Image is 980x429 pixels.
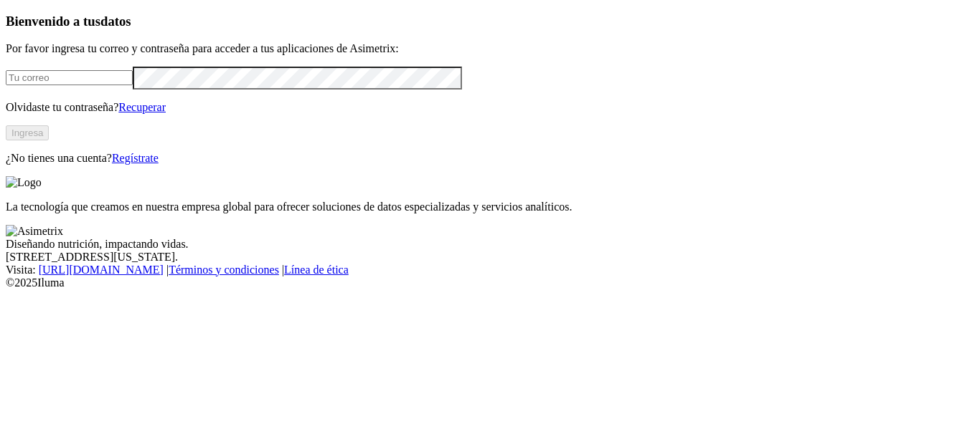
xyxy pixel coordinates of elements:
[6,276,974,289] div: © 2025 Iluma
[6,42,974,55] p: Por favor ingresa tu correo y contraseña para acceder a tus aplicaciones de Asimetrix:
[6,238,974,251] div: Diseñando nutrición, impactando vidas.
[169,264,279,276] a: Términos y condiciones
[6,101,974,114] p: Olvidaste tu contraseña?
[6,125,49,140] button: Ingresa
[112,152,159,164] a: Regístrate
[6,251,974,264] div: [STREET_ADDRESS][US_STATE].
[6,14,974,29] h3: Bienvenido a tus
[6,152,974,165] p: ¿No tienes una cuenta?
[284,264,349,276] a: Línea de ética
[6,201,974,213] p: La tecnología que creamos en nuestra empresa global para ofrecer soluciones de datos especializad...
[6,264,974,276] div: Visita : | |
[6,70,133,85] input: Tu correo
[6,176,42,189] img: Logo
[118,101,166,113] a: Recuperar
[39,264,164,276] a: [URL][DOMAIN_NAME]
[100,14,131,29] span: datos
[6,225,63,238] img: Asimetrix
